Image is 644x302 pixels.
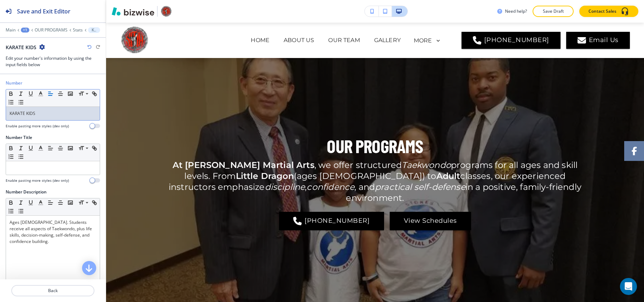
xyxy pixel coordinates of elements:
em: Taekwondo [402,160,451,170]
p: KARATE KIDS [10,110,96,117]
p: OUR TEAM [328,36,360,45]
a: [PHONE_NUMBER] [279,212,384,230]
button: Stats [73,28,83,33]
strong: Adult [436,171,460,181]
div: MORE [413,34,450,46]
p: Contact Sales [588,8,616,14]
h2: Number Title [6,134,32,141]
p: Back [12,288,94,294]
button: Back [11,285,94,296]
a: Email Us [566,32,630,49]
button: Save Draft [533,6,574,17]
em: practical self-defense [375,182,465,192]
p: GALLERY [374,36,401,45]
h2: Number Description [6,189,47,195]
p: HOME [251,36,269,45]
h2: Number [6,80,22,86]
a: Social media link to facebook account [624,141,644,161]
a: [PHONE_NUMBER] [462,32,561,49]
p: , we offer structured programs for all ages and skill levels. From (ages [DEMOGRAPHIC_DATA]) to c... [168,159,582,204]
h2: KARATE KIDS [6,43,36,51]
em: confidence [307,182,354,192]
button: View Schedules [390,212,471,230]
h2: Save and Exit Editor [17,7,70,16]
h3: Edit your number's information by using the input fields below [6,55,100,68]
strong: At [PERSON_NAME] Martial Arts [173,160,314,170]
p: MORE [414,37,432,44]
p: ABOUT US [284,36,314,45]
button: +1 [21,28,29,33]
button: Contact Sales [579,6,638,17]
img: Bizwise Logo [112,7,154,16]
img: Stokes Martial Arts [120,26,191,54]
p: Save Draft [542,8,564,14]
button: KARATE KIDS [88,27,100,33]
h1: OUR PROGRAMS [327,134,423,158]
h4: Enable pasting more styles (dev only) [6,123,69,129]
p: KARATE KIDS [92,28,97,33]
p: Ages [DEMOGRAPHIC_DATA]. Students receive all aspects of Taekwondo, plus life skills, decision-ma... [10,219,96,245]
button: OUR PROGRAMS [35,28,68,33]
strong: Little Dragon [236,171,294,181]
button: Main [6,28,16,33]
img: Your Logo [161,6,172,17]
div: Open Intercom Messenger [620,278,637,295]
em: discipline [265,182,305,192]
h4: Enable pasting more styles (dev only) [6,178,69,183]
h3: Need help? [505,8,527,14]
